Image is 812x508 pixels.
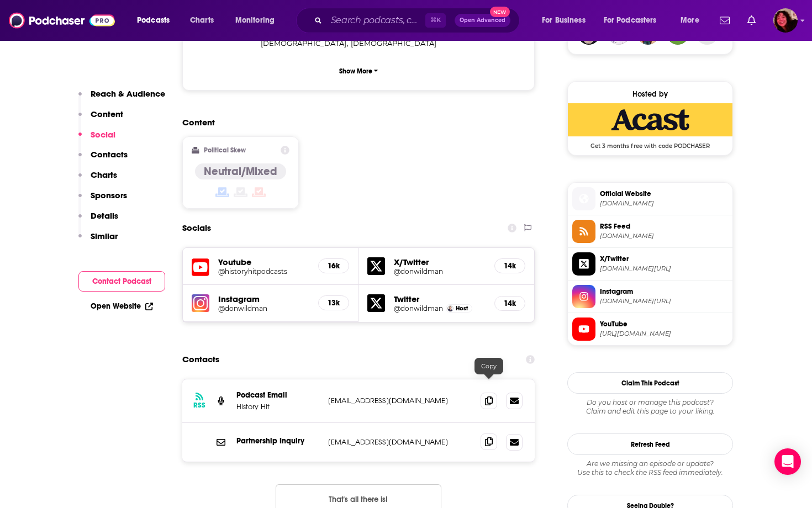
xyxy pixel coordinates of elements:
[78,109,123,129] button: Content
[91,149,128,160] p: Contacts
[568,136,732,150] span: Get 3 months free with code PODCHASER
[394,267,486,276] a: @donwildman
[572,252,728,276] a: X/Twitter[DOMAIN_NAME][URL]
[567,433,733,455] button: Refresh Feed
[455,14,510,27] button: Open AdvancedNew
[91,109,123,119] p: Content
[460,18,505,23] span: Open Advanced
[261,37,348,50] span: ,
[236,390,319,400] p: Podcast Email
[681,13,699,28] span: More
[326,12,425,29] input: Search podcasts, credits, & more...
[743,11,760,30] a: Show notifications dropdown
[572,220,728,243] a: RSS Feed[DOMAIN_NAME]
[447,305,454,311] img: Don Wildman
[568,103,732,136] img: Acast Deal: Get 3 months free with code PODCHASER
[218,267,309,276] a: @historyhitpodcasts
[394,294,486,304] h5: Twitter
[774,448,801,475] div: Open Intercom Messenger
[600,232,728,240] span: access.acast.com
[504,299,516,308] h5: 14k
[504,261,516,271] h5: 14k
[129,12,184,29] button: open menu
[78,210,118,231] button: Details
[600,287,728,297] span: Instagram
[328,396,472,405] p: [EMAIL_ADDRESS][DOMAIN_NAME]
[568,89,732,99] div: Hosted by
[204,146,246,154] h2: Political Skew
[328,298,340,308] h5: 13k
[474,358,503,374] div: Copy
[339,67,372,75] p: Show More
[567,398,733,407] span: Do you host or manage this podcast?
[600,297,728,305] span: instagram.com/donwildman
[600,189,728,199] span: Official Website
[218,257,309,267] h5: Youtube
[568,103,732,149] a: Acast Deal: Get 3 months free with code PODCHASER
[235,13,275,28] span: Monitoring
[773,8,798,33] img: User Profile
[78,271,165,292] button: Contact Podcast
[91,129,115,140] p: Social
[394,304,443,313] h5: @donwildman
[715,11,734,30] a: Show notifications dropdown
[425,13,446,28] span: ⌘ K
[91,301,153,311] a: Open Website
[236,402,319,411] p: History Hit
[78,190,127,210] button: Sponsors
[91,170,117,180] p: Charts
[351,39,436,47] span: [DEMOGRAPHIC_DATA]
[91,231,118,241] p: Similar
[773,8,798,33] button: Show profile menu
[572,317,728,341] a: YouTube[URL][DOMAIN_NAME]
[78,149,128,170] button: Contacts
[236,436,319,446] p: Partnership Inquiry
[78,170,117,190] button: Charts
[600,199,728,208] span: shows.acast.com
[597,12,673,29] button: open menu
[328,261,340,271] h5: 16k
[193,401,205,410] h3: RSS
[91,210,118,221] p: Details
[192,61,525,81] button: Show More
[604,13,657,28] span: For Podcasters
[190,13,214,28] span: Charts
[228,12,289,29] button: open menu
[600,330,728,338] span: https://www.youtube.com/@historyhitpodcasts
[183,12,220,29] a: Charts
[600,254,728,264] span: X/Twitter
[91,190,127,200] p: Sponsors
[673,12,713,29] button: open menu
[394,257,486,267] h5: X/Twitter
[78,88,165,109] button: Reach & Audience
[773,8,798,33] span: Logged in as Kathryn-Musilek
[567,372,733,394] button: Claim This Podcast
[490,7,510,17] span: New
[534,12,599,29] button: open menu
[328,437,472,447] p: [EMAIL_ADDRESS][DOMAIN_NAME]
[192,294,209,312] img: iconImage
[600,319,728,329] span: YouTube
[218,304,309,313] a: @donwildman
[218,294,309,304] h5: Instagram
[78,231,118,251] button: Similar
[261,39,346,47] span: [DEMOGRAPHIC_DATA]
[182,218,211,239] h2: Socials
[567,398,733,416] div: Claim and edit this page to your liking.
[204,165,277,178] h4: Neutral/Mixed
[182,117,526,128] h2: Content
[572,285,728,308] a: Instagram[DOMAIN_NAME][URL]
[91,88,165,99] p: Reach & Audience
[307,8,530,33] div: Search podcasts, credits, & more...
[9,10,115,31] img: Podchaser - Follow, Share and Rate Podcasts
[137,13,170,28] span: Podcasts
[600,221,728,231] span: RSS Feed
[78,129,115,150] button: Social
[182,349,219,370] h2: Contacts
[542,13,586,28] span: For Business
[600,264,728,273] span: twitter.com/donwildman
